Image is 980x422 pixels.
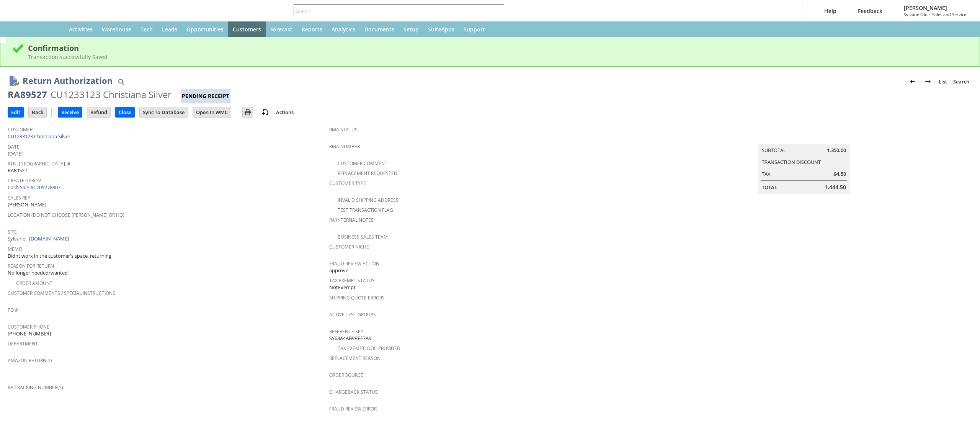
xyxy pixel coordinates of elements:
[364,26,394,33] span: Documents
[459,21,490,37] a: Support
[182,21,228,37] a: Opportunities
[329,389,378,395] a: Chargeback Status
[8,246,22,252] a: Memo
[46,21,64,37] a: Home
[8,133,72,140] a: CU1233123 Christiana Silver
[228,21,266,37] a: Customers
[338,197,399,203] a: Invalid Shipping Address
[233,26,261,33] span: Customers
[14,25,23,34] svg: Recent Records
[8,107,23,117] input: Edit
[8,195,30,201] a: Sales Rep
[116,107,134,117] input: Close
[64,21,97,37] a: Activities
[329,311,376,318] a: Active Test Groups
[332,26,355,33] span: Analytics
[758,132,850,144] caption: Summary
[329,328,363,335] a: Reference Key
[8,235,71,242] a: Sylvane - [DOMAIN_NAME]
[360,21,399,37] a: Documents
[69,26,93,33] span: Activities
[8,263,54,269] a: Reason For Return
[950,75,972,88] a: Search
[329,217,374,223] a: RA Internal Notes
[8,324,49,330] a: Customer Phone
[929,11,931,17] span: -
[329,180,366,186] a: Customer Type
[329,143,360,150] a: RMA Number
[329,355,381,361] a: Replacement reason
[932,11,966,17] span: Sales and Service
[28,21,46,37] div: Shortcuts
[399,21,423,37] a: Setup
[29,107,46,117] input: Back
[140,26,153,33] span: Tech
[762,170,771,177] a: Tax
[858,7,882,15] span: Feedback
[8,177,42,184] a: Created From
[193,107,231,117] input: Open In WMC
[136,21,157,37] a: Tech
[327,21,360,37] a: Analytics
[116,77,126,86] img: Quick Find
[338,160,387,167] a: Customer Comment
[8,150,23,157] span: [DATE]
[338,345,400,352] a: Tax Exempt. Doc Provided
[261,108,270,117] img: add-record.svg
[28,53,968,61] div: Transaction successfully Saved
[302,26,322,33] span: Reports
[904,4,966,11] span: [PERSON_NAME]
[403,26,419,33] span: Setup
[428,26,454,33] span: SuiteApps
[423,21,459,37] a: SuiteApps
[9,21,28,37] a: Recent Records
[87,107,110,117] input: Refund
[329,260,379,267] a: Fraud Review Action
[8,357,52,364] a: Amazon Return ID
[8,252,111,260] span: Didnt work in the customer's space, returning
[297,21,327,37] a: Reports
[904,11,928,17] span: Sylvane Old
[329,126,358,133] a: RMA Status
[273,109,297,116] a: Actions
[936,75,950,88] a: List
[8,269,68,276] span: No longer needed/wanted
[493,6,503,15] svg: Search
[157,21,182,37] a: Leads
[329,335,371,342] span: SY68A4AB9BEF7A9
[8,229,17,235] a: Site
[32,25,41,34] svg: Shortcuts
[181,89,230,103] div: Pending Receipt
[102,26,131,33] span: Warehouse
[8,307,18,313] a: PO #
[329,294,385,301] a: Shipping Quote Errors
[58,107,82,117] input: Receive
[28,43,968,53] div: Confirmation
[464,26,485,33] span: Support
[329,267,348,274] span: approve
[140,107,188,117] input: Sync To Database
[338,170,397,177] a: Replacement Requested
[8,160,70,167] a: Rtn. [GEOGRAPHIC_DATA]. #
[51,88,171,101] div: CU1233123 Christiana Silver
[908,77,917,86] img: Previous
[834,170,846,178] span: 94.50
[266,21,297,37] a: Forecast
[243,108,252,117] img: Print
[329,284,356,291] span: NotExempt
[329,406,377,412] a: Fraud Review Error
[827,147,846,154] span: 1,350.00
[97,21,136,37] a: Warehouse
[8,330,51,337] span: [PHONE_NUMBER]
[329,372,363,378] a: Order Source
[294,6,493,15] input: Search
[8,184,60,191] a: Cash Sale #C709278807
[338,207,393,213] a: Test Transaction Flag
[8,212,124,218] a: Location (Do Not Choose [PERSON_NAME] or HQ)
[8,167,27,174] span: RA89527
[825,183,846,191] span: 1,444.50
[8,144,20,150] a: Date
[51,25,60,34] svg: Home
[16,280,52,286] a: Order Amount
[329,244,369,250] a: Customer Niche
